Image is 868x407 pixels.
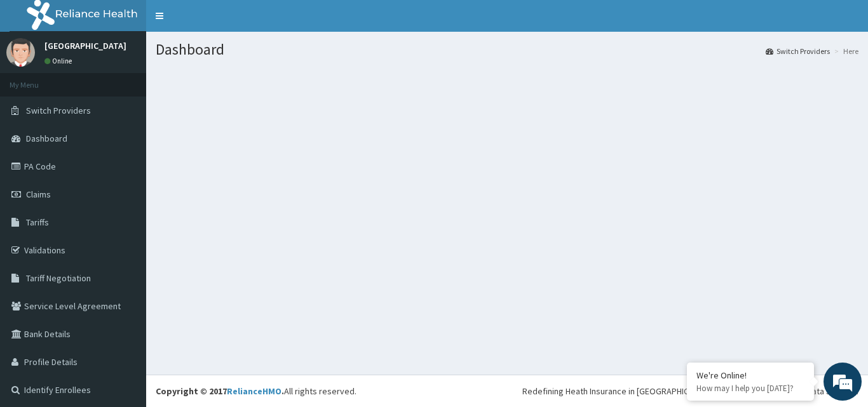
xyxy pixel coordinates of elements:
a: Online [44,57,75,65]
span: Dashboard [26,133,67,144]
p: How may I help you today? [696,383,804,394]
span: Tariffs [26,217,49,228]
span: Claims [26,189,51,200]
span: Switch Providers [26,105,91,116]
a: RelianceHMO [227,385,281,397]
strong: Copyright © 2017 . [156,385,284,397]
p: [GEOGRAPHIC_DATA] [44,41,126,50]
footer: All rights reserved. [146,375,868,407]
div: We're Online! [696,370,804,381]
span: Tariff Negotiation [26,272,91,284]
a: Switch Providers [766,46,830,57]
li: Here [831,46,858,57]
div: Redefining Heath Insurance in [GEOGRAPHIC_DATA] using Telemedicine and Data Science! [522,385,858,397]
h1: Dashboard [156,41,858,58]
img: User Image [6,38,35,67]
